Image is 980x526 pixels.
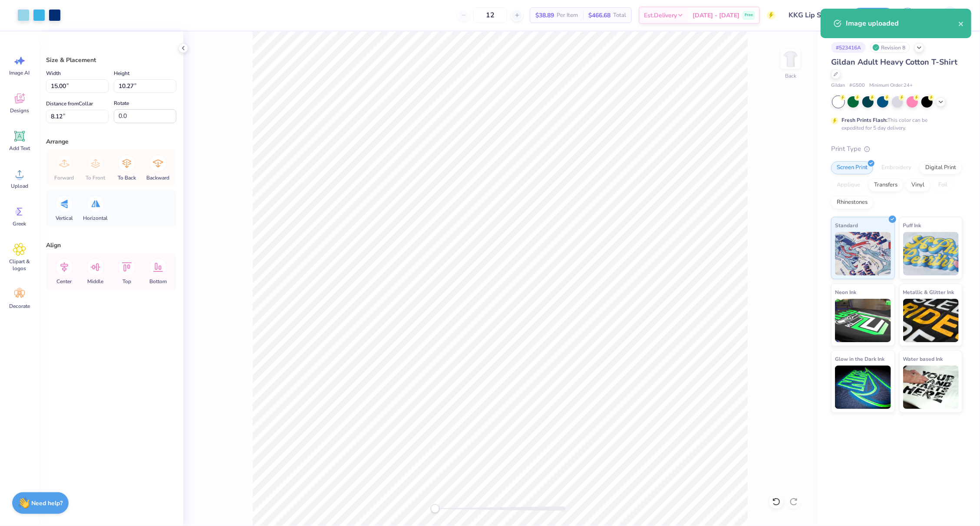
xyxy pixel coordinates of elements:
[473,7,507,23] input: – –
[846,18,958,29] div: Image uploaded
[906,179,930,192] div: Vinyl
[147,174,170,181] span: Backward
[835,366,891,409] img: Glow in the Dark Ink
[32,499,63,507] strong: Need help?
[83,215,108,222] span: Horizontal
[903,232,959,275] img: Puff Ink
[588,11,610,20] span: $466.68
[114,68,129,78] label: Height
[431,504,439,513] div: Accessibility label
[644,11,677,20] span: Est. Delivery
[831,196,873,209] div: Rhinestones
[869,82,913,89] span: Minimum Order: 24 +
[745,12,753,18] span: Free
[920,161,962,174] div: Digital Print
[831,179,866,192] div: Applique
[46,137,176,146] div: Arrange
[870,42,910,53] div: Revision 8
[849,82,865,89] span: # G500
[613,11,626,20] span: Total
[11,183,28,189] span: Upload
[13,220,26,227] span: Greek
[903,299,959,342] img: Metallic & Glitter Ink
[835,221,858,230] span: Standard
[122,278,131,285] span: Top
[149,278,167,285] span: Bottom
[903,288,954,297] span: Metallic & Glitter Ink
[56,215,73,222] span: Vertical
[841,117,888,124] strong: Fresh Prints Flash:
[831,82,845,89] span: Gildan
[10,69,30,76] span: Image AI
[782,50,799,68] img: Back
[118,174,136,181] span: To Back
[926,7,963,24] a: CG
[831,161,873,174] div: Screen Print
[831,57,957,67] span: Gildan Adult Heavy Cotton T-Shirt
[933,179,953,192] div: Foil
[903,354,943,363] span: Water based Ink
[10,107,29,114] span: Designs
[958,18,964,29] button: close
[693,11,739,20] span: [DATE] - [DATE]
[46,98,93,109] label: Distance from Collar
[876,161,917,174] div: Embroidery
[46,56,176,65] div: Size & Placement
[57,278,72,285] span: Center
[835,232,891,275] img: Standard
[535,11,554,20] span: $38.89
[114,98,129,108] label: Rotate
[88,278,104,285] span: Middle
[46,241,176,250] div: Align
[831,144,963,154] div: Print Type
[941,7,959,24] img: Charley Goldstein
[841,116,948,132] div: This color can be expedited for 5 day delivery.
[782,7,846,24] input: Untitled Design
[903,366,959,409] img: Water based Ink
[46,68,61,78] label: Width
[5,258,34,272] span: Clipart & logos
[9,145,30,152] span: Add Text
[868,179,903,192] div: Transfers
[835,299,891,342] img: Neon Ink
[557,11,578,20] span: Per Item
[785,72,796,80] div: Back
[835,288,856,297] span: Neon Ink
[9,303,30,310] span: Decorate
[831,42,866,53] div: # 523416A
[835,354,884,363] span: Glow in the Dark Ink
[903,221,921,230] span: Puff Ink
